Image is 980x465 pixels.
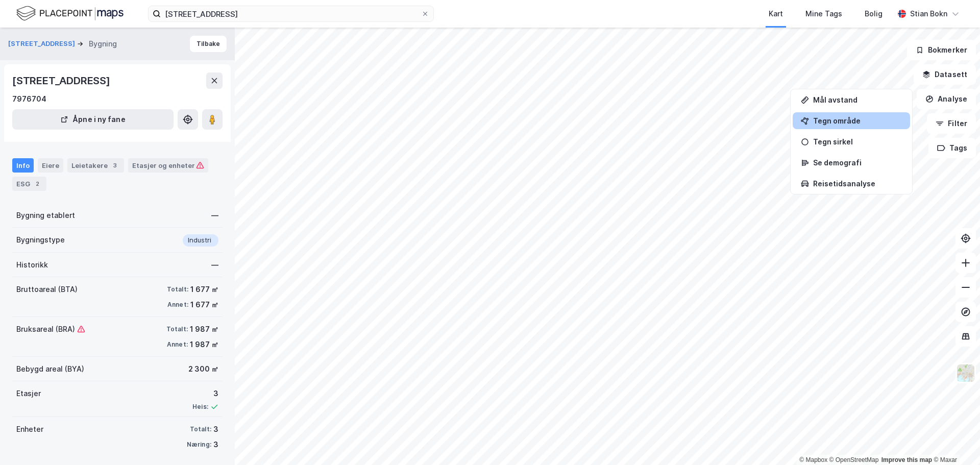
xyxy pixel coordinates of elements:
[805,8,842,20] div: Mine Tags
[213,423,218,435] div: 3
[16,234,65,246] div: Bygningstype
[813,158,902,167] div: Se demografi
[910,8,947,20] div: Stian Bokn
[865,8,883,20] div: Bolig
[211,209,218,222] div: —
[190,425,211,433] div: Totalt:
[16,5,124,22] img: logo.f888ab2527a4732fd821a326f86c7f29.svg
[192,403,208,411] div: Heis:
[190,283,218,296] div: 1 677 ㎡
[813,116,902,125] div: Tegn område
[829,456,879,463] a: OpenStreetMap
[907,40,976,60] button: Bokmerker
[813,95,902,104] div: Mål avstand
[16,363,84,375] div: Bebygd areal (BYA)
[12,72,112,89] div: [STREET_ADDRESS]
[917,89,976,109] button: Analyse
[12,93,46,105] div: 7976704
[167,340,188,349] div: Annet:
[167,285,188,293] div: Totalt:
[16,209,75,222] div: Bygning etablert
[213,438,218,451] div: 3
[12,109,174,130] button: Åpne i ny fane
[190,338,218,351] div: 1 987 ㎡
[8,39,77,49] button: [STREET_ADDRESS]
[929,416,980,465] iframe: Chat Widget
[16,259,48,271] div: Historikk
[799,456,827,463] a: Mapbox
[38,158,63,173] div: Eiere
[769,8,783,20] div: Kart
[161,6,421,21] input: Søk på adresse, matrikkel, gårdeiere, leietakere eller personer
[16,323,85,335] div: Bruksareal (BRA)
[16,283,78,296] div: Bruttoareal (BTA)
[16,387,41,400] div: Etasjer
[192,387,218,400] div: 3
[881,456,932,463] a: Improve this map
[914,64,976,85] button: Datasett
[928,138,976,158] button: Tags
[12,158,34,173] div: Info
[12,177,46,191] div: ESG
[190,36,227,52] button: Tilbake
[110,160,120,170] div: 3
[67,158,124,173] div: Leietakere
[166,325,188,333] div: Totalt:
[89,38,117,50] div: Bygning
[167,301,188,309] div: Annet:
[188,363,218,375] div: 2 300 ㎡
[187,440,211,449] div: Næring:
[813,137,902,146] div: Tegn sirkel
[190,323,218,335] div: 1 987 ㎡
[16,423,43,435] div: Enheter
[956,363,975,383] img: Z
[132,161,204,170] div: Etasjer og enheter
[929,416,980,465] div: Kontrollprogram for chat
[813,179,902,188] div: Reisetidsanalyse
[32,179,42,189] div: 2
[927,113,976,134] button: Filter
[211,259,218,271] div: —
[190,299,218,311] div: 1 677 ㎡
